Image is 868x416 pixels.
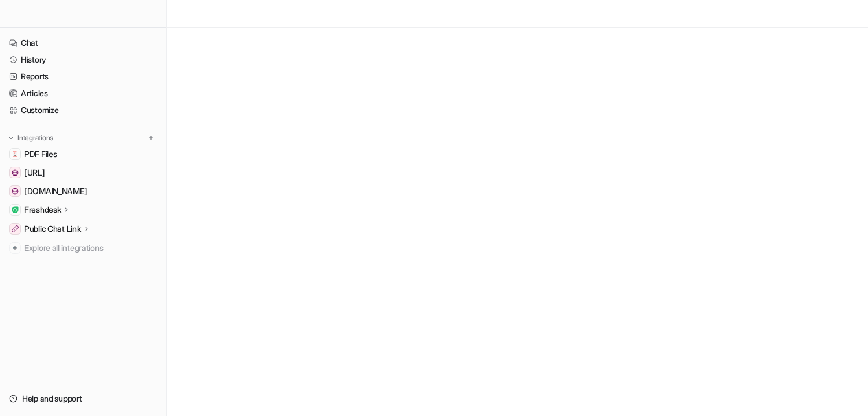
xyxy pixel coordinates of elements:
[5,85,161,101] a: Articles
[5,102,161,118] a: Customize
[24,148,57,160] span: PDF Files
[5,240,161,256] a: Explore all integrations
[5,52,161,68] a: History
[24,223,81,235] p: Public Chat Link
[5,146,161,162] a: PDF FilesPDF Files
[5,132,57,144] button: Integrations
[9,242,21,254] img: explore all integrations
[24,185,87,197] span: [DOMAIN_NAME]
[12,225,19,232] img: Public Chat Link
[5,391,161,407] a: Help and support
[24,167,45,178] span: [URL]
[147,134,155,142] img: menu_add.svg
[12,206,19,213] img: Freshdesk
[17,133,53,143] p: Integrations
[5,68,161,85] a: Reports
[24,204,61,216] p: Freshdesk
[12,169,19,176] img: dashboard.eesel.ai
[12,151,19,158] img: PDF Files
[12,188,19,195] img: help.adyen.com
[7,134,15,142] img: expand menu
[5,165,161,181] a: dashboard.eesel.ai[URL]
[5,35,161,51] a: Chat
[5,183,161,199] a: help.adyen.com[DOMAIN_NAME]
[24,239,157,257] span: Explore all integrations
